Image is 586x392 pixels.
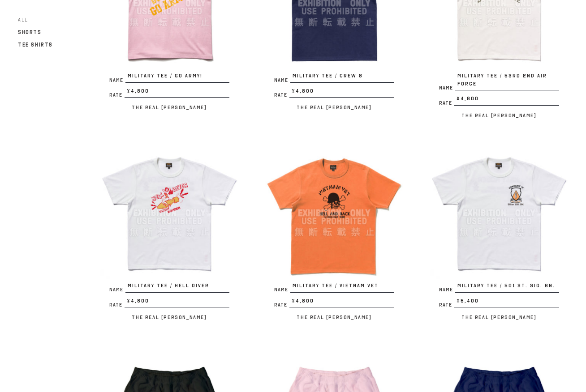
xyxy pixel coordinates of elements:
[18,17,28,23] span: All
[430,312,568,323] p: The Real [PERSON_NAME]
[265,102,403,113] p: The Real [PERSON_NAME]
[109,78,125,83] span: Name
[439,303,454,307] span: Rate
[290,72,394,83] span: MILITARY TEE / CREW 8
[100,102,238,113] p: The Real [PERSON_NAME]
[18,29,42,35] span: Shorts
[455,72,559,90] span: MILITARY TEE / 53rd 2nd AIR FORCE
[109,303,125,307] span: Rate
[18,42,53,48] span: Tee Shirts
[430,144,568,282] img: MILITARY TEE / 501 st. SIG. BN.
[430,110,568,121] p: The Real [PERSON_NAME]
[100,144,238,323] a: MILITARY TEE / HELL DIVER NameMILITARY TEE / HELL DIVER Rate¥4,800 The Real [PERSON_NAME]
[18,27,42,38] a: Shorts
[265,312,403,323] p: The Real [PERSON_NAME]
[100,144,238,282] img: MILITARY TEE / HELL DIVER
[18,14,28,25] a: All
[455,282,559,293] span: MILITARY TEE / 501 st. SIG. BN.
[125,72,229,83] span: MILITARY TEE / GO ARMY!
[439,101,454,106] span: Rate
[274,303,289,307] span: Rate
[274,287,290,292] span: Name
[289,87,394,98] span: ¥4,800
[439,287,455,292] span: Name
[125,297,229,308] span: ¥4,800
[18,39,53,50] a: Tee Shirts
[125,87,229,98] span: ¥4,800
[289,297,394,308] span: ¥4,800
[100,312,238,323] p: The Real [PERSON_NAME]
[274,78,290,83] span: Name
[109,287,125,292] span: Name
[430,144,568,323] a: MILITARY TEE / 501 st. SIG. BN. NameMILITARY TEE / 501 st. SIG. BN. Rate¥5,400 The Real [PERSON_N...
[454,95,559,106] span: ¥4,800
[125,282,229,293] span: MILITARY TEE / HELL DIVER
[265,144,403,323] a: MILITARY TEE / VIETNAM VET NameMILITARY TEE / VIETNAM VET Rate¥4,800 The Real [PERSON_NAME]
[109,93,125,98] span: Rate
[265,144,403,282] img: MILITARY TEE / VIETNAM VET
[290,282,394,293] span: MILITARY TEE / VIETNAM VET
[439,85,455,90] span: Name
[274,93,289,98] span: Rate
[454,297,559,308] span: ¥5,400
